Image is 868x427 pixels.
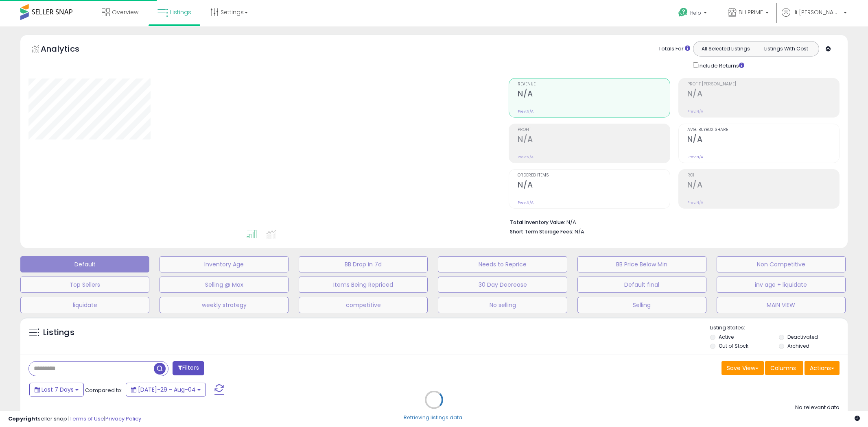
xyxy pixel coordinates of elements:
div: Totals For [658,45,690,53]
strong: Copyright [8,415,38,423]
span: Avg. Buybox Share [687,128,839,132]
button: No selling [438,297,567,313]
button: MAIN VIEW [717,297,846,313]
div: Retrieving listings data.. [404,414,465,421]
h2: N/A [518,135,669,146]
button: Listings With Cost [756,44,816,54]
button: Selling [577,297,706,313]
button: BB Price Below Min [577,256,706,272]
span: Ordered Items [518,173,669,178]
small: Prev: N/A [518,155,533,159]
small: Prev: N/A [687,109,703,114]
span: Help [690,9,701,16]
span: ROI [687,173,839,178]
h2: N/A [687,89,839,100]
small: Prev: N/A [518,200,533,205]
button: Default [20,256,149,272]
b: Total Inventory Value: [510,219,565,226]
b: Short Term Storage Fees: [510,228,573,235]
small: Prev: N/A [687,200,703,205]
small: Prev: N/A [687,155,703,159]
button: weekly strategy [160,297,289,313]
button: Default final [577,277,706,293]
button: Selling @ Max [160,277,289,293]
button: inv age + liquidate [717,277,846,293]
i: Get Help [678,7,688,17]
h2: N/A [687,180,839,191]
h2: N/A [518,180,669,191]
h2: N/A [687,135,839,146]
button: liquidate [20,297,149,313]
span: N/A [575,228,584,235]
button: BB Drop in 7d [299,256,428,272]
h5: Analytics [41,43,95,57]
span: Profit [518,128,669,132]
span: Listings [170,8,191,16]
button: Non Competitive [717,256,846,272]
span: Overview [112,8,138,16]
span: Hi [PERSON_NAME] [792,8,841,16]
button: Needs to Reprice [438,256,567,272]
button: Inventory Age [160,256,289,272]
button: 30 Day Decrease [438,277,567,293]
div: seller snap | | [8,415,141,423]
button: All Selected Listings [695,44,756,54]
span: Profit [PERSON_NAME] [687,82,839,87]
li: N/A [510,217,833,227]
span: Revenue [518,82,669,87]
a: Hi [PERSON_NAME] [782,8,847,26]
button: Items Being Repriced [299,277,428,293]
small: Prev: N/A [518,109,533,114]
button: competitive [299,297,428,313]
button: Top Sellers [20,277,149,293]
h2: N/A [518,89,669,100]
div: Include Returns [687,61,754,70]
span: BH PRIME [739,8,763,16]
a: Help [672,1,715,26]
